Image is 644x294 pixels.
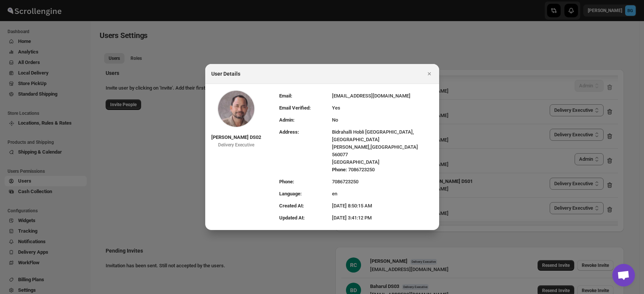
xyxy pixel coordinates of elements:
td: en [332,188,433,200]
td: Bidrahalli Hobli [GEOGRAPHIC_DATA] , [GEOGRAPHIC_DATA] [PERSON_NAME] , [GEOGRAPHIC_DATA] 560077 [... [332,126,433,176]
td: Admin: [279,114,332,126]
img: Profile [217,90,255,128]
td: [EMAIL_ADDRESS][DOMAIN_NAME] [332,90,433,102]
td: [DATE] 3:41:12 PM [332,212,433,224]
span: Phone: [332,167,347,172]
button: Close [424,69,435,79]
td: [DATE] 8:50:15 AM [332,200,433,212]
td: Updated At: [279,212,332,224]
td: Created At: [279,200,332,212]
td: No [332,114,433,126]
div: [PERSON_NAME] DS02 [211,134,261,141]
td: Email: [279,90,332,102]
td: Yes [332,102,433,114]
div: Open chat [612,264,635,286]
td: Language: [279,188,332,200]
h2: User Details [211,70,240,78]
td: Email Verified: [279,102,332,114]
div: 7086723250 [332,166,433,174]
td: 7086723250 [332,176,433,188]
td: Phone: [279,176,332,188]
div: Delivery Executive [218,141,254,149]
td: Address: [279,126,332,176]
